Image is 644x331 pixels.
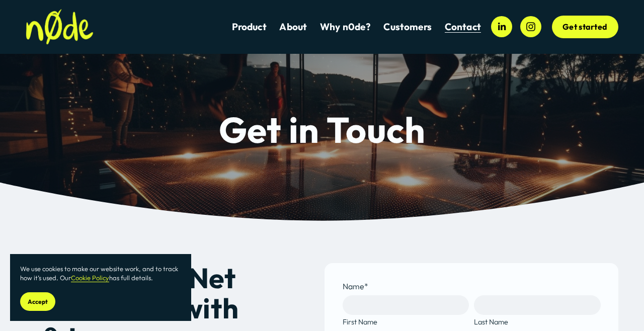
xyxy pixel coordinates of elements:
[343,317,469,327] span: First Name
[26,112,618,148] h1: Get in Touch
[474,317,600,327] span: Last Name
[491,16,512,37] a: LinkedIn
[343,281,368,292] legend: Name
[71,274,109,282] a: Cookie Policy
[232,20,267,34] a: Product
[445,20,481,34] a: Contact
[26,9,93,45] img: n0de
[20,292,55,311] button: Accept
[20,264,181,282] p: We use cookies to make our website work, and to track how it’s used. Our has full details.
[552,16,618,39] a: Get started
[279,20,307,34] a: About
[320,20,371,34] a: Why n0de?
[383,21,432,33] span: Customers
[343,295,469,315] input: First Name
[383,20,432,34] a: folder dropdown
[474,295,600,315] input: Last Name
[10,254,191,321] section: Cookie banner
[520,16,541,37] a: Instagram
[28,298,48,305] span: Accept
